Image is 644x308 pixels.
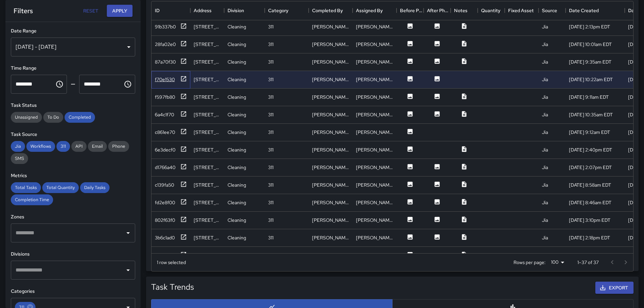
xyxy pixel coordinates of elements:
span: Completion Time [11,197,53,203]
div: Rodney Mcneil [356,164,393,171]
div: Jia [542,146,548,153]
div: Waverly Phillips [356,199,393,206]
div: Cleaning [228,58,246,65]
div: 802f63f0 [155,217,175,223]
div: Jia [542,129,548,136]
div: Ruben Lechuga [312,252,349,259]
button: Open [123,228,133,238]
span: 311 [56,143,70,149]
div: Rodney Mcneil [356,41,393,48]
div: Quantity [478,1,505,20]
div: 311 [268,129,273,136]
div: 1215 First Street Northeast [194,23,221,30]
div: Date Created [569,1,599,20]
div: 1 row selected [157,259,186,266]
div: 8/22/2025, 2:40pm EDT [569,146,612,153]
span: Jia [11,143,25,149]
div: Cleaning [228,199,246,206]
div: 311 [268,146,273,153]
div: 8/22/2025, 2:07pm EDT [569,164,612,171]
div: 8/26/2025, 10:01am EDT [569,41,612,48]
span: To Do [43,114,63,120]
button: c861ee70 [155,128,187,137]
div: fd2e8f00 [155,199,175,206]
div: Romario Bramwell [356,217,393,223]
div: Jia [542,23,548,30]
button: Export [595,282,634,294]
div: 311 [268,76,273,83]
div: Rodney Mcneil [356,23,393,30]
div: 91b337b0 [155,23,176,30]
div: 311 [268,182,273,188]
div: Rodney Mcneil [356,234,393,241]
div: Fixed Asset [508,1,534,20]
div: Ruben Lechuga [312,129,349,136]
span: SMS [11,156,28,161]
span: Phone [108,143,129,149]
div: Assigned By [353,1,397,20]
div: 311 [56,141,70,152]
div: f70e1530 [155,76,175,83]
div: Ruben Lechuga [356,146,393,153]
button: 802f63f0 [155,216,187,224]
div: 8/22/2025, 8:46am EDT [569,199,612,206]
div: Rodney Mcneil [312,58,349,65]
div: Source [542,1,557,20]
div: Waverly Phillips [312,199,349,206]
h6: Divisions [11,251,135,258]
div: SMS [11,153,28,164]
h6: Zones [11,213,135,221]
button: f597fb80 [155,93,187,101]
div: Rodney Mcneil [356,58,393,65]
h6: Time Range [11,65,135,72]
span: Total Tasks [11,185,41,190]
div: 311 [268,111,273,118]
div: f597fb80 [155,94,175,100]
h6: Task Source [11,131,135,138]
div: Andre Smith [312,111,349,118]
div: Before Photo [397,1,424,20]
div: Source [539,1,566,20]
div: 28fa02e0 [155,41,176,48]
div: Cleaning [228,182,246,188]
div: 8/26/2025, 9:35am EDT [569,58,612,65]
div: Division [228,1,244,20]
div: c861ee70 [155,129,175,136]
div: Ruben Lechuga [312,146,349,153]
div: 1238 3rd Street Northeast [194,58,221,65]
div: 214 L Street Northeast [194,252,221,259]
div: Jia [542,217,548,223]
div: Cleaning [228,146,246,153]
button: d1766a40 [155,163,187,172]
span: Daily Tasks [80,185,110,190]
span: Workflows [26,143,55,149]
button: Choose time, selected time is 12:00 AM [53,77,66,91]
div: 8/21/2025, 9:22am EDT [569,252,612,259]
button: 91b337b0 [155,23,187,31]
div: Cleaning [228,76,246,83]
div: Rodney Mcneil [312,94,349,100]
div: 777 North Capitol Street Northeast [194,217,221,223]
div: Andre Smith [356,111,393,118]
div: Before Photo [400,1,424,20]
div: After Photo [427,1,451,20]
div: Cleaning [228,111,246,118]
div: 311 [268,164,273,171]
div: Unassigned [11,112,42,123]
h5: Task Trends [151,282,194,292]
button: 28fa02e0 [155,40,187,49]
div: Completed By [309,1,353,20]
div: 8/21/2025, 3:10pm EDT [569,217,611,223]
div: Romario Bramwell [312,217,349,223]
div: Ruben Lechuga [312,182,349,188]
div: 311 [268,199,273,206]
div: 311 [268,94,273,100]
div: Cleaning [228,234,246,241]
div: Cleaning [228,252,246,259]
div: Notes [454,1,468,20]
span: API [71,143,87,149]
div: Total Tasks [11,182,41,193]
div: Jia [11,141,25,152]
div: 8/25/2025, 10:22am EDT [569,76,613,83]
div: To Do [43,112,63,123]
